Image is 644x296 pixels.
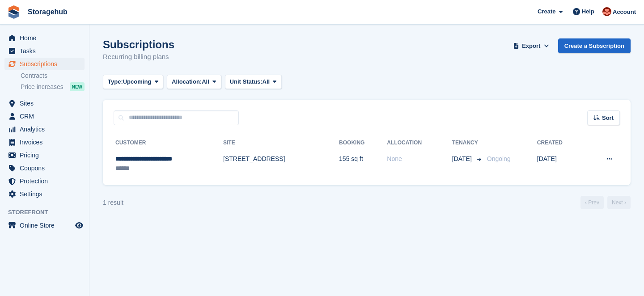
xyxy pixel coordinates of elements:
span: Invoices [20,136,73,148]
a: Previous [580,196,604,209]
th: Site [223,136,339,150]
a: menu [4,219,85,232]
span: Sort [602,114,614,123]
a: menu [4,188,85,200]
a: menu [4,45,85,57]
span: Analytics [20,123,73,135]
div: 1 result [103,198,123,207]
button: Export [512,38,551,53]
button: Unit Status: All [225,75,282,89]
a: Create a Subscription [558,38,631,53]
span: Export [522,42,540,51]
span: [DATE] [452,154,474,164]
nav: Page [579,196,632,209]
span: Ongoing [487,155,511,162]
span: Coupons [20,162,73,174]
a: Next [607,196,631,209]
a: menu [4,58,85,70]
th: Booking [339,136,387,150]
button: Type: Upcoming [103,75,163,89]
span: Type: [108,77,123,86]
span: Sites [20,97,73,110]
span: CRM [20,110,73,123]
span: Tasks [20,45,73,57]
th: Allocation [387,136,452,150]
span: Pricing [20,149,73,161]
span: Online Store [20,219,73,232]
span: Account [613,8,636,17]
button: Allocation: All [167,75,221,89]
th: Created [537,136,585,150]
td: 155 sq ft [339,150,387,178]
p: Recurring billing plans [103,52,174,62]
img: stora-icon-8386f47178a22dfd0bd8f6a31ec36ba5ce8667c1dd55bd0f319d3a0aa187defe.svg [7,5,21,19]
span: Unit Status: [230,77,263,86]
a: menu [4,136,85,148]
th: Customer [114,136,223,150]
span: Help [582,7,594,16]
span: Settings [20,188,73,200]
span: All [263,77,270,86]
span: Allocation: [172,77,202,86]
a: Preview store [74,220,85,231]
span: Create [538,7,555,16]
th: Tenancy [452,136,483,150]
span: Upcoming [123,77,152,86]
span: Price increases [21,83,64,91]
span: Protection [20,175,73,187]
img: Nick [602,7,611,16]
a: Contracts [21,72,85,80]
a: menu [4,149,85,161]
a: menu [4,32,85,44]
span: All [202,77,209,86]
a: menu [4,175,85,187]
a: menu [4,162,85,174]
span: Subscriptions [20,58,73,70]
a: menu [4,123,85,135]
td: [STREET_ADDRESS] [223,150,339,178]
div: NEW [70,82,85,91]
td: [DATE] [537,150,585,178]
a: Price increases NEW [21,82,85,92]
a: menu [4,110,85,123]
span: Home [20,32,73,44]
a: menu [4,97,85,110]
h1: Subscriptions [103,38,174,51]
span: Storefront [8,208,89,217]
div: None [387,154,452,164]
a: Storagehub [24,4,71,19]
